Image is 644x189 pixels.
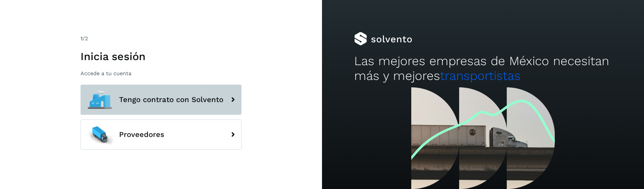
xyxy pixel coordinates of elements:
[80,35,241,43] div: /2
[354,54,612,84] h2: Las mejores empresas de México necesitan más y mejores
[80,85,241,115] button: Tengo contrato con Solvento
[80,70,241,77] p: Accede a tu cuenta
[80,35,83,42] span: 1
[80,50,241,63] h1: Inicia sesión
[119,131,164,139] span: Proveedores
[440,68,521,83] span: transportistas
[119,96,223,104] span: Tengo contrato con Solvento
[80,120,241,150] button: Proveedores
